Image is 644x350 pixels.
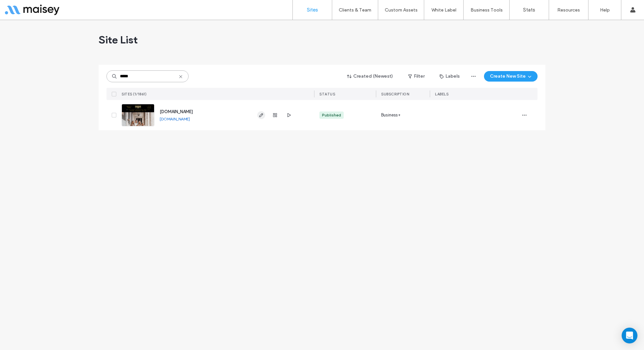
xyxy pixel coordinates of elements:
span: LABELS [435,92,448,96]
span: Site List [99,33,138,46]
span: Help [15,5,29,11]
div: Open Intercom Messenger [622,328,637,343]
a: [DOMAIN_NAME] [160,109,193,114]
label: Resources [557,7,580,13]
label: Sites [307,7,318,13]
span: SITES (1/1861) [122,92,147,96]
button: Create New Site [484,71,538,82]
span: STATUS [319,92,335,96]
div: Published [322,112,341,118]
span: SUBSCRIPTION [381,92,409,96]
span: Business+ [381,112,401,118]
button: Filter [402,71,431,82]
button: Labels [434,71,466,82]
button: Created (Newest) [341,71,399,82]
label: Clients & Team [339,7,371,13]
label: White Label [431,7,456,13]
label: Stats [523,7,535,13]
label: Business Tools [471,7,503,13]
label: Custom Assets [385,7,418,13]
label: Help [600,7,610,13]
a: [DOMAIN_NAME] [160,116,190,121]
